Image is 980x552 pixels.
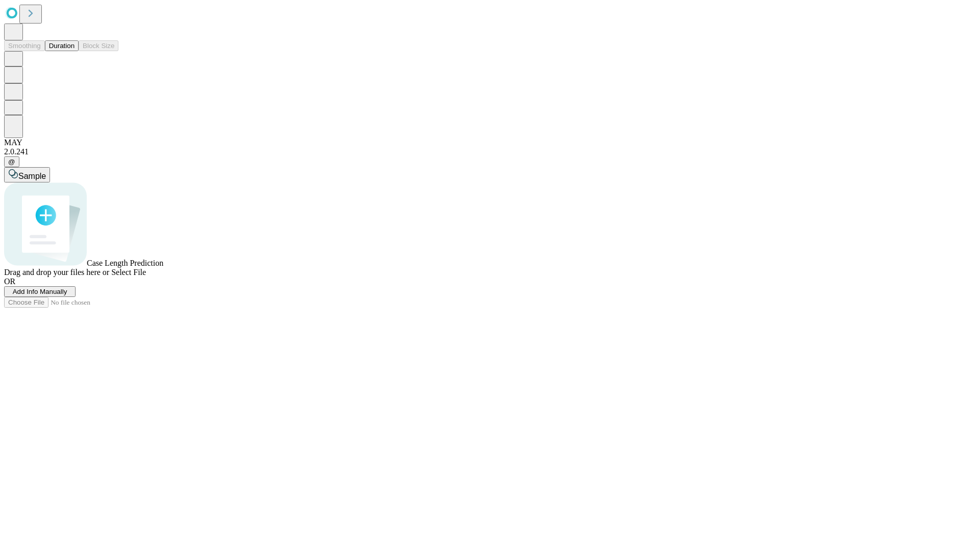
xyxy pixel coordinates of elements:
[79,40,118,51] button: Block Size
[4,138,976,147] div: MAY
[18,172,46,180] span: Sample
[4,268,109,277] span: Drag and drop your files here or
[8,158,15,166] span: @
[87,259,163,267] span: Case Length Prediction
[4,167,50,182] button: Sample
[45,40,79,51] button: Duration
[111,268,146,277] span: Select File
[4,286,76,297] button: Add Info Manually
[4,156,19,167] button: @
[13,288,67,295] span: Add Info Manually
[4,147,976,156] div: 2.0.241
[4,277,15,286] span: OR
[4,40,45,51] button: Smoothing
